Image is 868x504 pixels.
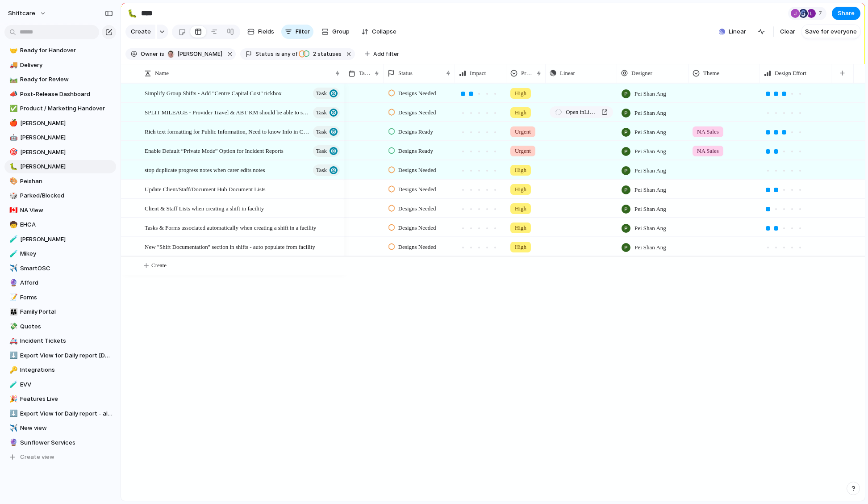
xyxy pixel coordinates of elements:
[521,69,533,78] span: Priority
[8,148,17,157] button: 🎯
[8,104,17,113] button: ✅
[703,69,719,78] span: Theme
[358,25,400,39] button: Collapse
[515,127,531,136] span: Urgent
[9,234,16,244] div: 🧪
[9,176,16,186] div: 🎨
[4,363,116,377] a: 🔑Integrations
[244,25,278,39] button: Fields
[4,320,116,333] a: 💸Quotes
[4,73,116,86] div: 🛤️Ready for Review
[560,69,575,78] span: Linear
[20,307,113,316] span: Family Portal
[470,69,486,78] span: Impact
[372,27,396,36] span: Collapse
[20,438,113,447] span: Sunflower Services
[832,7,860,20] button: Share
[145,222,316,232] span: Tasks & Forms associated automatically when creating a shift in a facility
[4,204,116,217] a: 🇨🇦NA View
[398,243,436,252] span: Designs Needed
[801,25,860,39] button: Save for everyone
[316,145,327,157] span: Task
[145,203,264,213] span: Client & Staff Lists when creating a shift in facility
[145,107,310,117] span: SPLIT MILEAGE - Provider Travel & ABT KM should be able to set times
[20,148,113,157] span: [PERSON_NAME]
[296,27,310,36] span: Filter
[398,185,436,194] span: Designs Needed
[398,204,436,213] span: Designs Needed
[4,276,116,290] div: 🔮Afford
[4,175,116,188] div: 🎨Peishan
[20,278,113,287] span: Afford
[775,69,806,78] span: Design Effort
[317,25,354,39] button: Group
[298,49,343,59] button: 2 statuses
[145,184,266,194] span: Update Client/Staff/Document Hub Document Lists
[4,378,116,391] a: 🧪EVV
[145,88,282,98] span: Simplify Group Shifts - Add "Centre Capital Cost" tickbox
[4,88,116,101] a: 📣Post-Release Dashboard
[145,164,265,175] span: stop duplicate progress notes when carer edits notes
[125,6,139,21] button: 🐛
[9,365,16,375] div: 🔑
[9,394,16,404] div: 🎉
[4,392,116,406] a: 🎉Features Live
[20,453,54,462] span: Create view
[550,106,613,118] a: Open inLinear
[4,247,116,260] div: 🧪Mikey
[20,75,113,84] span: Ready for Review
[274,49,299,59] button: isany of
[9,379,16,390] div: 🧪
[4,131,116,144] div: 🤖[PERSON_NAME]
[9,118,16,128] div: 🍎
[8,249,17,258] button: 🧪
[818,9,825,18] span: 7
[8,365,17,374] button: 🔑
[20,206,113,215] span: NA View
[4,160,116,173] a: 🐛[PERSON_NAME]
[4,59,116,72] div: 🚚Delivery
[178,50,222,58] span: [PERSON_NAME]
[566,108,598,117] span: Open in Linear
[515,166,526,175] span: High
[515,147,531,155] span: Urgent
[20,191,113,200] span: Parked/Blocked
[8,9,35,18] span: shiftcare
[20,409,113,418] span: Export View for Daily report - all other days
[9,292,16,302] div: 📝
[20,264,113,273] span: SmartOSC
[4,349,116,362] div: ⬇️Export View for Daily report [DATE]
[634,147,666,156] span: Pei Shan Ang
[127,7,137,19] div: 🐛
[4,262,116,275] a: ✈️SmartOSC
[20,293,113,302] span: Forms
[20,162,113,171] span: [PERSON_NAME]
[398,166,436,175] span: Designs Needed
[4,305,116,319] a: 👪Family Portal
[8,307,17,316] button: 👪
[4,407,116,420] a: ⬇️Export View for Daily report - all other days
[634,109,666,118] span: Pei Shan Ang
[8,177,17,186] button: 🎨
[805,27,857,36] span: Save for everyone
[313,107,340,118] button: Task
[8,395,17,403] button: 🎉
[515,89,526,98] span: High
[255,50,274,58] span: Status
[515,185,526,194] span: High
[151,261,167,270] span: Create
[145,145,284,155] span: Enable Default “Private Mode” Option for Incident Reports
[4,6,51,21] button: shiftcare
[20,46,113,55] span: Ready for Handover
[313,126,340,138] button: Task
[8,278,17,287] button: 🔮
[4,233,116,246] a: 🧪[PERSON_NAME]
[310,50,317,57] span: 2
[8,438,17,447] button: 🔮
[20,177,113,186] span: Peishan
[398,127,433,136] span: Designs Ready
[4,218,116,231] div: 🧒EHCA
